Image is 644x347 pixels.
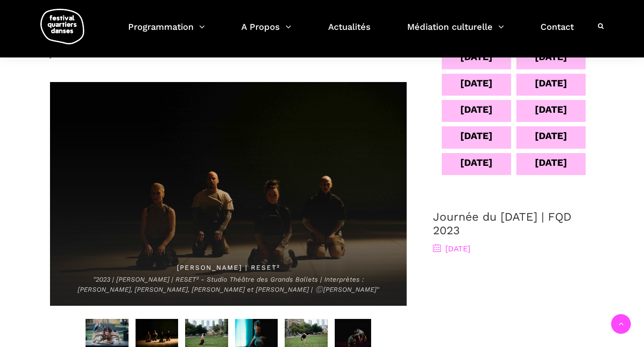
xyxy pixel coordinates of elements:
[535,75,567,91] div: [DATE]
[460,75,493,91] div: [DATE]
[460,128,493,143] div: [DATE]
[128,19,205,45] a: Programmation
[460,155,493,170] div: [DATE]
[328,19,371,45] a: Actualités
[68,275,389,295] span: "2023 | [PERSON_NAME] | RESET² - Studio Théâtre des Grands Ballets | Interprètes : [PERSON_NAME],...
[40,9,84,44] img: logo-fqd-med
[407,19,504,45] a: Médiation culturelle
[535,155,567,170] div: [DATE]
[540,19,574,45] a: Contact
[50,190,407,197] a: [PERSON_NAME] | RESET²"2023 | [PERSON_NAME] | RESET² - Studio Théâtre des Grands Ballets | Interp...
[535,128,567,143] div: [DATE]
[68,263,389,273] span: [PERSON_NAME] | RESET²
[433,210,572,237] a: Journée du [DATE] | FQD 2023
[433,244,470,253] span: [DATE]
[460,102,493,117] div: [DATE]
[535,102,567,117] div: [DATE]
[241,19,291,45] a: A Propos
